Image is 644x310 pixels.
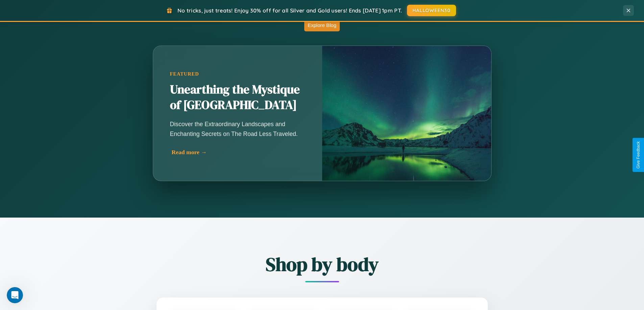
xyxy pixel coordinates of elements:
[170,82,305,113] h2: Unearthing the Mystique of [GEOGRAPHIC_DATA]
[304,19,340,31] button: Explore Blog
[636,141,641,169] div: Give Feedback
[172,149,307,156] div: Read more →
[7,287,23,303] iframe: Intercom live chat
[170,119,305,138] p: Discover the Extraordinary Landscapes and Enchanting Secrets on The Road Less Traveled.
[177,7,402,14] span: No tricks, just treats! Enjoy 30% off for all Silver and Gold users! Ends [DATE] 1pm PT.
[407,5,456,16] button: HALLOWEEN30
[119,251,525,277] h2: Shop by body
[170,71,305,77] div: Featured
